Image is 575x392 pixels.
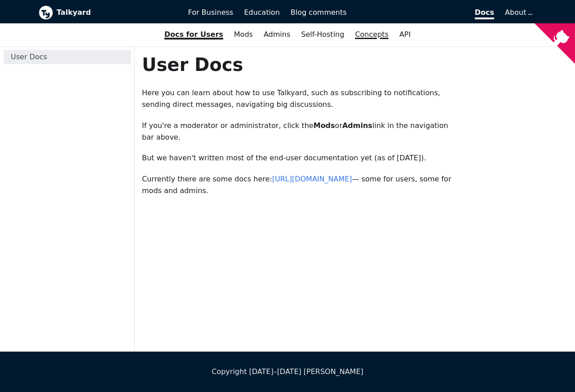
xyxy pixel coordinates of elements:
span: Docs [475,8,494,19]
a: Mods [229,27,258,42]
span: For Business [188,8,234,17]
strong: Admins [342,121,372,130]
p: Here you can learn about how to use Talkyard, such as subscribing to notifications, sending direc... [142,87,458,111]
a: About [505,8,531,17]
a: [URL][DOMAIN_NAME] [272,175,352,183]
a: Education [239,5,285,20]
a: Concepts [349,27,394,42]
a: Docs [352,5,500,20]
a: Talkyard logoTalkyard [39,5,176,20]
strong: Mods [314,121,335,130]
b: Talkyard [57,7,176,18]
div: Copyright [DATE]–[DATE] [PERSON_NAME] [39,366,536,378]
a: Docs for Users [159,27,229,42]
img: Talkyard logo [39,5,53,20]
h1: User Docs [142,53,458,76]
a: For Business [183,5,239,20]
a: Blog comments [285,5,352,20]
a: Admins [258,27,296,42]
span: Blog comments [291,8,347,17]
p: Currently there are some docs here: — some for users, some for mods and admins. [142,173,458,197]
a: API [394,27,416,42]
p: If you're a moderator or administrator, click the or link in the navigation bar above. [142,120,458,144]
a: Self-Hosting [296,27,349,42]
span: Education [244,8,280,17]
a: User Docs [4,50,131,64]
p: But we haven't written most of the end-user documentation yet (as of [DATE]). [142,152,458,164]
